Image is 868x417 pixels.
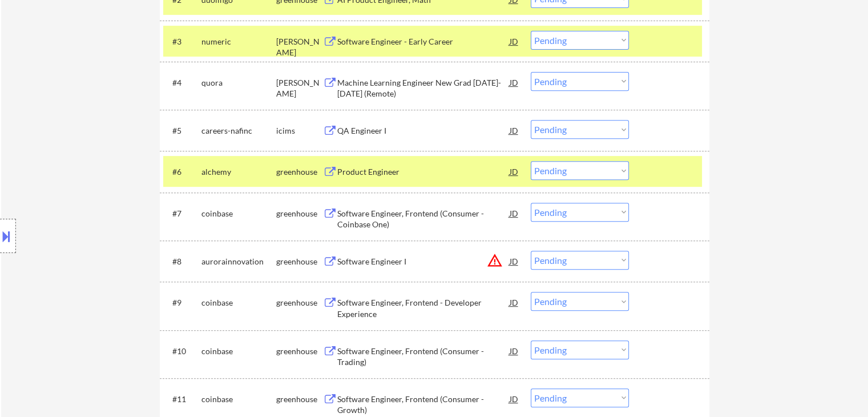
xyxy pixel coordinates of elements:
div: QA Engineer I [337,125,510,137]
div: JD [508,388,520,409]
div: greenhouse [276,166,323,178]
div: greenhouse [276,297,323,308]
div: [PERSON_NAME] [276,36,323,58]
div: Software Engineer, Frontend (Consumer - Coinbase One) [337,208,510,230]
div: JD [508,31,520,51]
div: aurorainnovation [201,256,276,267]
div: careers-nafinc [201,125,276,137]
div: JD [508,120,520,141]
div: coinbase [201,297,276,308]
div: JD [508,292,520,312]
div: JD [508,161,520,182]
div: coinbase [201,208,276,219]
div: greenhouse [276,208,323,219]
div: Software Engineer I [337,256,510,267]
div: #3 [172,36,192,47]
div: icims [276,125,323,137]
div: greenhouse [276,256,323,267]
div: greenhouse [276,346,323,357]
button: warning_amber [487,252,503,268]
div: coinbase [201,394,276,405]
div: Product Engineer [337,166,510,178]
div: alchemy [201,166,276,178]
div: coinbase [201,346,276,357]
div: Software Engineer, Frontend - Developer Experience [337,297,510,319]
div: numeric [201,36,276,47]
div: greenhouse [276,394,323,405]
div: [PERSON_NAME] [276,77,323,99]
div: Software Engineer - Early Career [337,36,510,47]
div: JD [508,72,520,93]
div: Software Engineer, Frontend (Consumer - Growth) [337,394,510,416]
div: JD [508,251,520,271]
div: quora [201,77,276,89]
div: JD [508,340,520,361]
div: JD [508,203,520,223]
div: Machine Learning Engineer New Grad [DATE]-[DATE] (Remote) [337,77,510,99]
div: Software Engineer, Frontend (Consumer - Trading) [337,346,510,368]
